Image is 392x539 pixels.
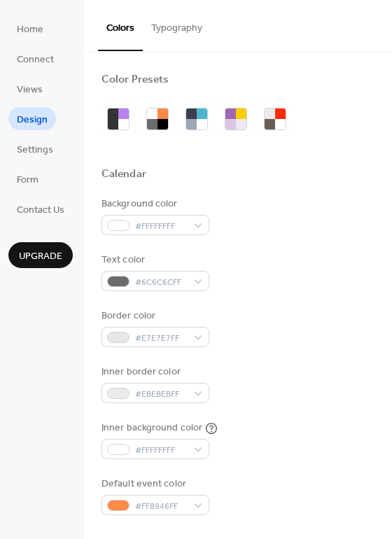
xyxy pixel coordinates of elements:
[8,137,62,160] a: Settings
[17,52,54,67] span: Connect
[19,249,62,264] span: Upgrade
[135,219,187,234] span: #FFFFFFFF
[8,167,47,190] a: Form
[8,107,56,130] a: Design
[8,197,73,220] a: Contact Us
[101,365,206,379] div: Inner border color
[17,22,43,37] span: Home
[8,17,52,40] a: Home
[101,253,206,267] div: Text color
[17,143,53,157] span: Settings
[101,309,206,323] div: Border color
[101,197,206,211] div: Background color
[135,275,187,290] span: #6C6C6CFF
[8,242,73,268] button: Upgrade
[135,499,187,514] span: #FF8946FF
[135,331,187,346] span: #E7E7E7FF
[17,113,48,127] span: Design
[101,421,202,435] div: Inner background color
[17,203,64,218] span: Contact Us
[135,387,187,402] span: #EBEBEBFF
[135,443,187,458] span: #FFFFFFFF
[101,167,146,182] div: Calendar
[8,77,51,100] a: Views
[17,173,38,188] span: Form
[101,73,169,87] div: Color Presets
[8,47,62,70] a: Connect
[101,477,206,491] div: Default event color
[17,83,43,97] span: Views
